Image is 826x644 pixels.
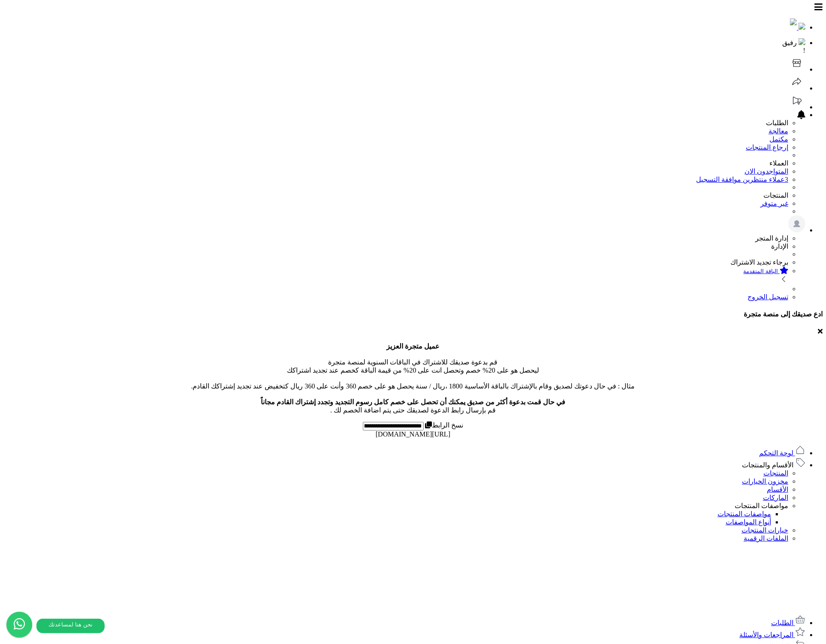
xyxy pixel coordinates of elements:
[739,631,805,638] a: المراجعات والأسئلة
[745,168,788,175] a: المتواجدون الان
[726,518,771,526] a: أنواع المواصفات
[742,478,788,485] a: مخزون الخيارات
[782,39,797,46] span: رفيق
[3,159,788,167] li: العملاء
[3,191,788,199] li: المنتجات
[742,527,788,534] a: خيارات المنتجات
[261,398,565,406] b: في حال قمت بدعوة أكثر من صديق يمكنك أن تحصل على خصم كامل رسوم التجديد وتجدد إشتراك القادم مجاناً
[3,127,788,135] a: معالجة
[763,469,788,477] a: المنتجات
[386,343,440,350] b: عميل متجرة العزيز
[799,38,805,45] img: ai-face.png
[769,135,788,143] a: مكتمل
[759,449,805,457] a: لوحة التحكم
[696,176,788,183] a: 3عملاء منتظرين موافقة التسجيل
[3,430,823,438] div: [URL][DOMAIN_NAME]
[748,293,788,301] a: تسجيل الخروج
[785,176,788,183] span: 3
[788,103,805,111] a: تحديثات المنصة
[759,449,793,457] span: لوحة التحكم
[717,510,771,518] a: مواصفات المنتجات
[3,258,788,266] li: برجاء تجديد الاشتراك
[799,23,805,30] img: logo-mobile.png
[755,235,788,242] span: إدارة المتجر
[3,119,788,127] li: الطلبات
[739,631,793,638] span: المراجعات والأسئلة
[742,461,793,469] span: الأقسام والمنتجات
[746,144,788,151] a: إرجاع المنتجات
[3,266,788,285] a: الباقة المتقدمة
[424,421,464,429] label: نسخ الرابط
[3,310,823,318] h4: ادع صديقك إلى منصة متجرة
[790,18,797,30] img: logo-2.png
[763,494,788,501] a: الماركات
[771,619,793,626] span: الطلبات
[3,342,823,414] p: قم بدعوة صديقك للاشتراك في الباقات السنوية لمنصة متجرة ليحصل هو على 20% خصم وتحصل انت على 20% من ...
[735,502,788,509] a: مواصفات المنتجات
[3,242,788,250] li: الإدارة
[760,200,788,207] a: غير متوفر
[3,47,805,54] div: !
[767,486,788,493] a: الأقسام
[744,268,778,274] small: الباقة المتقدمة
[744,535,788,542] a: الملفات الرقمية
[771,619,805,626] a: الطلبات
